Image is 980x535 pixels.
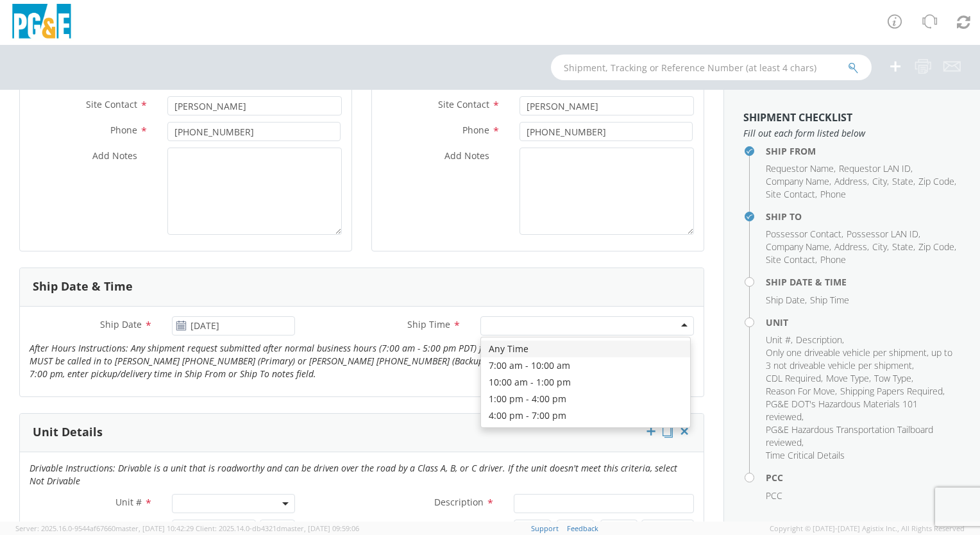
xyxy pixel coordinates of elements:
[826,372,871,385] li: ,
[826,372,869,384] span: Move Type
[840,385,945,398] li: ,
[92,149,137,162] span: Add Notes
[766,294,807,307] li: ,
[766,423,933,448] span: PG&E Hazardous Transportation Tailboard reviewed
[196,523,359,533] span: Client: 2025.14.0-db4321d
[766,294,805,306] span: Ship Date
[766,212,961,221] h4: Ship To
[444,149,489,162] span: Add Notes
[438,98,489,110] span: Site Contact
[892,175,915,188] li: ,
[766,175,829,187] span: Company Name
[766,241,829,253] span: Company Name
[766,162,834,174] span: Requestor Name
[766,346,958,372] li: ,
[847,228,918,240] span: Possessor LAN ID
[110,124,137,136] span: Phone
[531,523,559,533] a: Support
[462,124,489,136] span: Phone
[834,241,867,253] span: Address
[892,175,913,187] span: State
[766,318,961,327] h4: Unit
[481,391,690,407] div: 1:00 pm - 4:00 pm
[847,228,920,241] li: ,
[872,175,887,187] span: City
[481,374,690,391] div: 10:00 am - 1:00 pm
[872,241,887,253] span: City
[100,318,142,330] span: Ship Date
[766,398,918,423] span: PG&E DOT's Hazardous Materials 101 reviewed
[743,110,852,124] strong: Shipment Checklist
[766,372,821,384] span: CDL Required
[567,523,598,533] a: Feedback
[15,523,194,533] span: Server: 2025.16.0-9544af67660
[766,449,845,461] span: Time Critical Details
[481,341,690,357] div: Any Time
[115,523,194,533] span: master, [DATE] 10:42:29
[766,146,961,156] h4: Ship From
[30,342,687,380] i: After Hours Instructions: Any shipment request submitted after normal business hours (7:00 am - 5...
[407,318,450,330] span: Ship Time
[770,523,965,534] span: Copyright © [DATE]-[DATE] Agistix Inc., All Rights Reserved
[766,228,843,241] li: ,
[834,241,869,253] li: ,
[33,426,103,439] h3: Unit Details
[766,188,817,201] li: ,
[820,253,846,266] span: Phone
[434,496,484,508] span: Description
[115,496,142,508] span: Unit #
[892,241,913,253] span: State
[766,473,961,482] h4: PCC
[796,334,842,346] span: Description
[810,294,849,306] span: Ship Time
[481,357,690,374] div: 7:00 am - 10:00 am
[766,253,815,266] span: Site Contact
[874,372,911,384] span: Tow Type
[874,372,913,385] li: ,
[766,277,961,287] h4: Ship Date & Time
[766,334,793,346] li: ,
[281,523,359,533] span: master, [DATE] 09:59:06
[766,253,817,266] li: ,
[872,175,889,188] li: ,
[892,241,915,253] li: ,
[834,175,867,187] span: Address
[743,127,961,140] span: Fill out each form listed below
[766,346,952,371] span: Only one driveable vehicle per shipment, up to 3 not driveable vehicle per shipment
[839,162,911,174] span: Requestor LAN ID
[766,175,831,188] li: ,
[918,241,956,253] li: ,
[10,4,74,42] img: pge-logo-06675f144f4cfa6a6814.png
[30,462,677,487] i: Drivable Instructions: Drivable is a unit that is roadworthy and can be driven over the road by a...
[766,241,831,253] li: ,
[766,334,791,346] span: Unit #
[766,385,837,398] li: ,
[481,407,690,424] div: 4:00 pm - 7:00 pm
[551,55,872,80] input: Shipment, Tracking or Reference Number (at least 4 chars)
[86,98,137,110] span: Site Contact
[839,162,913,175] li: ,
[766,385,835,397] span: Reason For Move
[766,228,841,240] span: Possessor Contact
[918,175,956,188] li: ,
[766,423,958,449] li: ,
[766,188,815,200] span: Site Contact
[820,188,846,200] span: Phone
[918,175,954,187] span: Zip Code
[872,241,889,253] li: ,
[834,175,869,188] li: ,
[766,398,958,423] li: ,
[918,241,954,253] span: Zip Code
[766,372,823,385] li: ,
[840,385,943,397] span: Shipping Papers Required
[33,280,133,293] h3: Ship Date & Time
[766,489,782,502] span: PCC
[766,162,836,175] li: ,
[796,334,844,346] li: ,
